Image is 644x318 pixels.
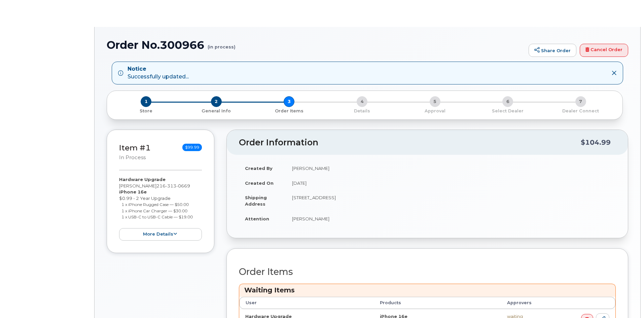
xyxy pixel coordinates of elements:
[183,108,250,114] p: General Info
[244,286,610,295] h3: Waiting Items
[119,143,151,152] a: Item #1
[286,190,616,211] td: [STREET_ADDRESS]
[182,144,202,151] span: $99.99
[112,107,180,114] a: 1 Store
[529,44,576,57] a: Share Order
[501,297,556,309] th: Approvers
[121,208,187,213] small: 1 x iPhone Car Charger — $30.00
[239,297,374,309] th: User
[580,44,628,57] a: Cancel Order
[245,216,269,221] strong: Attention
[119,176,202,241] div: [PERSON_NAME] $0.99 - 2 Year Upgrade
[119,189,147,195] strong: iPhone 16e
[128,65,189,81] div: Successfully updated...
[286,161,616,176] td: [PERSON_NAME]
[286,176,616,190] td: [DATE]
[286,211,616,226] td: [PERSON_NAME]
[581,136,611,149] div: $104.99
[245,166,273,171] strong: Created By
[119,154,146,161] small: in process
[119,177,166,182] strong: Hardware Upgrade
[128,65,189,73] strong: Notice
[245,180,274,186] strong: Created On
[245,195,267,207] strong: Shipping Address
[141,96,151,107] span: 1
[107,39,525,51] h1: Order No.300966
[121,214,193,219] small: 1 x USB-C to USB-C Cable — $19.00
[119,228,202,241] button: more details
[180,107,253,114] a: 2 General Info
[156,183,190,188] span: 216
[374,297,501,309] th: Products
[239,138,581,147] h2: Order Information
[176,183,190,188] span: 0669
[239,267,616,277] h2: Order Items
[166,183,176,188] span: 313
[211,96,222,107] span: 2
[121,202,189,207] small: 1 x iPhone Rugged Case — $50.00
[208,39,236,49] small: (in process)
[115,108,177,114] p: Store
